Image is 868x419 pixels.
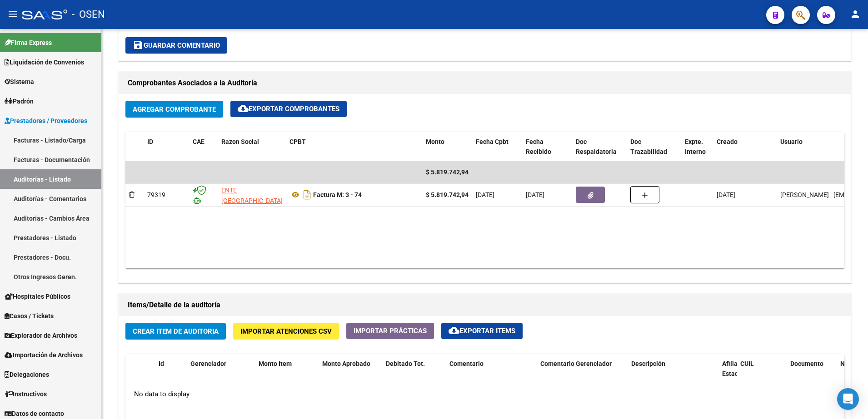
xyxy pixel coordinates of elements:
span: Monto [426,138,444,145]
span: CAE [193,138,205,145]
mat-icon: save [133,39,144,50]
button: Guardar Comentario [125,37,227,54]
datatable-header-cell: CPBT [286,132,422,162]
mat-icon: cloud_download [238,103,249,114]
span: Exportar Items [449,327,515,335]
button: Importar Atenciones CSV [233,323,339,340]
span: Fecha Cpbt [476,138,509,145]
span: Importar Prácticas [354,327,427,335]
datatable-header-cell: Descripción [628,354,718,394]
span: Prestadores / Proveedores [5,116,87,126]
datatable-header-cell: Afiliado Estado [718,354,737,394]
span: Expte. Interno [685,138,706,156]
h1: Comprobantes Asociados a la Auditoría [128,76,842,90]
span: CUIL [740,360,754,367]
span: Hospitales Públicos [5,291,70,301]
span: Comentario Gerenciador [540,360,612,367]
datatable-header-cell: Id [155,354,187,394]
datatable-header-cell: Gerenciador [187,354,255,394]
datatable-header-cell: Doc Respaldatoria [572,132,627,162]
span: Importar Atenciones CSV [240,327,332,335]
span: Fecha Recibido [526,138,551,156]
span: [DATE] [526,191,544,198]
datatable-header-cell: ID [144,132,189,162]
span: CPBT [289,138,306,145]
span: Instructivos [5,389,47,399]
span: Comentario [449,360,484,367]
span: 79319 [147,191,165,198]
span: - OSEN [72,5,105,25]
span: Datos de contacto [5,409,64,419]
span: Firma Express [5,38,52,48]
mat-icon: cloud_download [449,325,459,336]
datatable-header-cell: CUIL [737,354,787,394]
datatable-header-cell: Creado [713,132,777,162]
span: Razon Social [221,138,259,145]
span: $ 5.819.742,94 [426,168,469,176]
datatable-header-cell: Monto [422,132,472,162]
button: Agregar Comprobante [125,101,223,118]
button: Crear Item de Auditoria [125,323,226,340]
span: Padrón [5,96,34,106]
datatable-header-cell: Comentario Gerenciador [537,354,628,394]
datatable-header-cell: Monto Aprobado [319,354,382,394]
strong: Factura M: 3 - 74 [313,191,362,198]
datatable-header-cell: Comentario [446,354,537,394]
span: Exportar Comprobantes [238,105,339,113]
span: Descripción [631,360,665,367]
button: Exportar Items [441,323,523,339]
datatable-header-cell: Fecha Recibido [522,132,572,162]
span: ENTE [GEOGRAPHIC_DATA][PERSON_NAME] [221,187,283,215]
span: Casos / Tickets [5,311,54,321]
datatable-header-cell: CAE [189,132,218,162]
datatable-header-cell: Documento [787,354,837,394]
span: Explorador de Archivos [5,330,77,340]
mat-icon: person [850,9,861,20]
h1: Items/Detalle de la auditoría [128,298,842,312]
span: Monto Aprobado [322,360,370,367]
button: Importar Prácticas [346,323,434,339]
span: Importación de Archivos [5,350,83,360]
div: No data to display [125,383,844,406]
span: Afiliado Estado [722,360,745,378]
span: Liquidación de Convenios [5,57,84,67]
span: Id [159,360,164,367]
datatable-header-cell: Razon Social [218,132,286,162]
span: Documento [790,360,823,367]
span: Monto Item [259,360,292,367]
span: Guardar Comentario [133,41,220,49]
span: Gerenciador [190,360,226,367]
span: [DATE] [717,191,735,198]
div: Open Intercom Messenger [837,388,859,410]
span: Crear Item de Auditoria [133,327,219,335]
datatable-header-cell: Debitado Tot. [382,354,446,394]
datatable-header-cell: Fecha Cpbt [472,132,522,162]
strong: $ 5.819.742,94 [426,191,469,198]
span: Doc Respaldatoria [576,138,617,156]
datatable-header-cell: Expte. Interno [681,132,713,162]
button: Exportar Comprobantes [230,101,347,117]
span: [DATE] [476,191,494,198]
datatable-header-cell: Doc Trazabilidad [627,132,681,162]
span: Doc Trazabilidad [630,138,667,156]
mat-icon: menu [7,9,18,20]
span: Usuario [780,138,803,145]
span: Agregar Comprobante [133,105,216,113]
span: Debitado Tot. [386,360,425,367]
span: Creado [717,138,738,145]
span: Delegaciones [5,370,49,380]
i: Descargar documento [301,187,313,202]
span: ID [147,138,153,145]
datatable-header-cell: Monto Item [255,354,319,394]
span: Sistema [5,77,34,87]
